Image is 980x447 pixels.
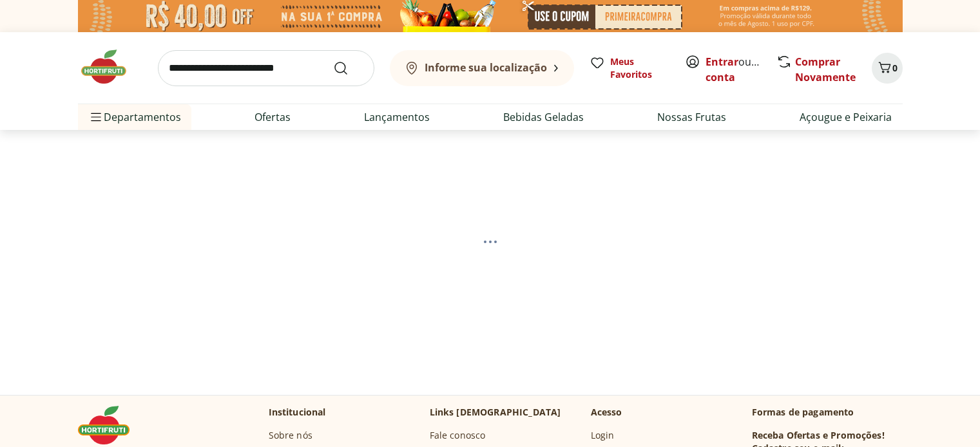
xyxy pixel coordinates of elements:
a: Entrar [706,55,738,69]
a: Meus Favoritos [590,55,669,81]
p: Acesso [591,406,622,419]
a: Açougue e Peixaria [800,109,892,125]
h3: Receba Ofertas e Promoções! [752,429,885,442]
a: Comprar Novamente [795,55,856,84]
a: Sobre nós [269,429,312,442]
a: Fale conosco [430,429,486,442]
a: Lançamentos [364,109,430,125]
a: Criar conta [706,55,776,84]
img: Hortifruti [78,48,142,86]
button: Carrinho [872,53,903,84]
span: Departamentos [88,102,181,132]
p: Links [DEMOGRAPHIC_DATA] [430,406,561,419]
a: Ofertas [255,109,291,125]
a: Login [591,429,615,442]
a: Nossas Frutas [657,109,726,125]
p: Institucional [269,406,326,419]
button: Menu [88,102,104,132]
img: Hortifruti [78,406,142,444]
a: Bebidas Geladas [503,109,584,125]
button: Submit Search [333,60,364,76]
span: Meus Favoritos [610,55,669,81]
b: Informe sua localização [425,60,547,75]
p: Formas de pagamento [752,406,903,419]
span: 0 [892,62,898,74]
input: search [158,50,374,86]
span: ou [706,54,763,85]
button: Informe sua localização [390,50,574,86]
